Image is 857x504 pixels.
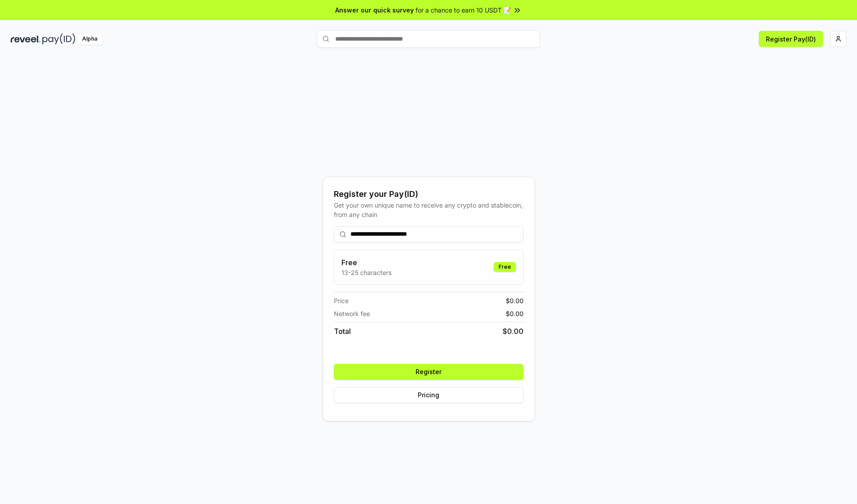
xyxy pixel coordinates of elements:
[334,188,524,200] div: Register your Pay(ID)
[334,387,524,403] button: Pricing
[334,200,524,219] div: Get your own unique name to receive any crypto and stablecoin, from any chain
[77,33,102,45] div: Alpha
[759,31,823,47] button: Register Pay(ID)
[42,33,75,45] img: pay_id
[341,268,391,277] p: 13-25 characters
[503,326,524,337] span: $ 0.00
[335,5,414,15] span: Answer our quick survey
[506,309,524,318] span: $ 0.00
[341,257,391,268] h3: Free
[416,5,511,15] span: for a chance to earn 10 USDT 📝
[506,296,524,305] span: $ 0.00
[334,296,349,305] span: Price
[334,309,370,318] span: Network fee
[334,364,524,380] button: Register
[334,326,351,337] span: Total
[494,262,516,272] div: Free
[11,33,41,45] img: reveel_dark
